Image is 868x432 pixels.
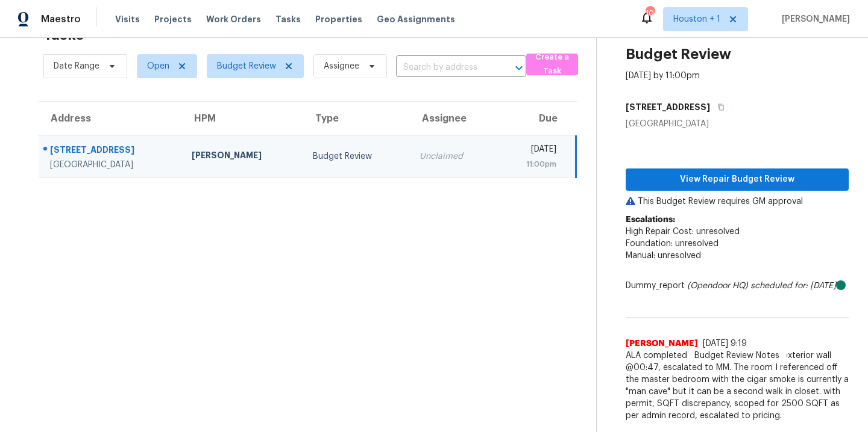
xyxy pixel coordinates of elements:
th: HPM [182,102,303,135]
span: [PERSON_NAME] [777,13,850,25]
div: [GEOGRAPHIC_DATA] [626,118,849,130]
span: Create a Task [532,51,572,78]
span: View Repair Budget Review [635,172,839,187]
span: Properties [315,13,362,25]
span: Budget Review [217,60,276,72]
th: Due [495,102,576,135]
button: Copy Address [710,96,726,118]
div: [PERSON_NAME] [192,149,294,164]
span: Date Range [54,60,99,72]
span: Geo Assignments [377,13,455,25]
i: scheduled for: [DATE] [750,282,836,290]
span: [PERSON_NAME] [626,338,698,350]
input: Search by address [396,58,492,77]
span: Work Orders [206,13,261,25]
div: [GEOGRAPHIC_DATA] [50,159,172,171]
div: [DATE] [505,143,556,158]
span: ALA completed. possible foundation in exterior wall @00:47, escalated to MM. The room I reference... [626,350,849,422]
div: 10 [646,7,654,19]
span: High Repair Cost: unresolved [626,227,740,236]
div: 11:00pm [505,158,556,170]
div: [DATE] by 11:00pm [626,70,700,82]
div: Dummy_report [626,280,849,292]
p: This Budget Review requires GM approval [626,196,849,208]
span: Budget Review Notes [687,350,787,362]
div: Unclaimed [420,150,485,162]
button: Create a Task [526,54,578,75]
div: Budget Review [313,150,400,162]
button: View Repair Budget Review [626,168,849,191]
span: Houston + 1 [673,13,720,25]
span: Manual: unresolved [626,251,701,260]
span: Visits [115,13,140,25]
span: Open [147,60,169,72]
span: Projects [154,13,192,25]
th: Assignee [410,102,495,135]
h2: Budget Review [626,48,731,60]
th: Address [39,102,182,135]
span: [DATE] 9:19 [703,339,747,348]
b: Escalations: [626,215,675,224]
h2: Tasks [43,29,84,41]
span: Maestro [41,13,81,25]
span: Foundation: unresolved [626,239,719,248]
span: Tasks [275,15,301,23]
h5: [STREET_ADDRESS] [626,101,710,113]
i: (Opendoor HQ) [687,282,748,290]
div: [STREET_ADDRESS] [50,144,172,159]
button: Open [511,60,527,76]
span: Assignee [324,60,359,72]
th: Type [303,102,410,135]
